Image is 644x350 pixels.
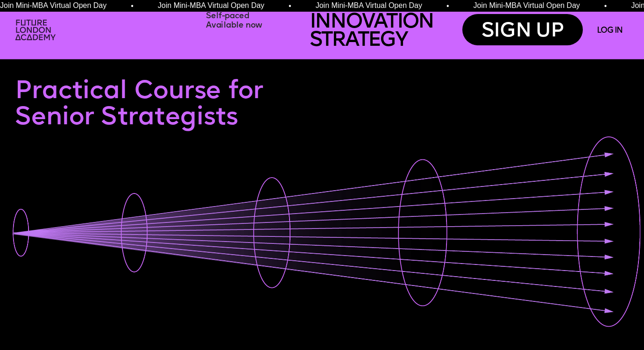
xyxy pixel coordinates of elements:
span: Available now [206,21,262,30]
span: • [289,2,291,10]
span: INNOVATION [310,12,433,33]
a: LOG IN [597,25,640,36]
span: • [604,2,607,10]
span: • [446,2,449,10]
span: STRATEGY [310,30,407,51]
span: Self-paced [206,12,249,21]
span: • [131,2,134,10]
img: upload-2f72e7a8-3806-41e8-b55b-d754ac055a4a.png [12,16,61,45]
span: Practical Course for Senior Strategists [15,79,270,131]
